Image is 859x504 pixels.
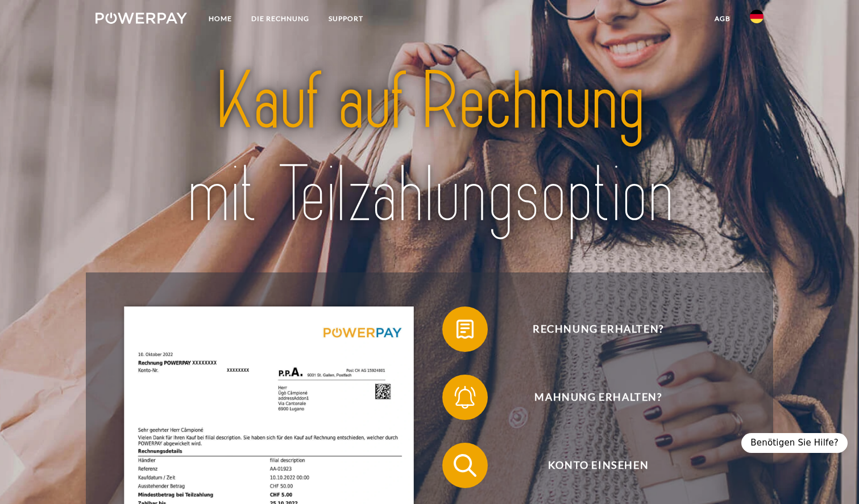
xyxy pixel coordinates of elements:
[459,306,737,352] span: Rechnung erhalten?
[451,451,479,480] img: qb_search.svg
[451,315,479,343] img: qb_bill.svg
[741,433,848,453] div: Benötigen Sie Hilfe?
[459,443,737,488] span: Konto einsehen
[442,306,738,352] button: Rechnung erhalten?
[705,9,740,29] a: agb
[199,9,242,29] a: Home
[451,383,479,411] img: qb_bell.svg
[442,375,738,420] button: Mahnung erhalten?
[750,10,763,23] img: de
[128,51,731,246] img: title-powerpay_de.svg
[96,12,187,24] img: logo-powerpay-white.svg
[459,375,737,420] span: Mahnung erhalten?
[242,9,319,29] a: DIE RECHNUNG
[442,443,738,488] button: Konto einsehen
[319,9,373,29] a: SUPPORT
